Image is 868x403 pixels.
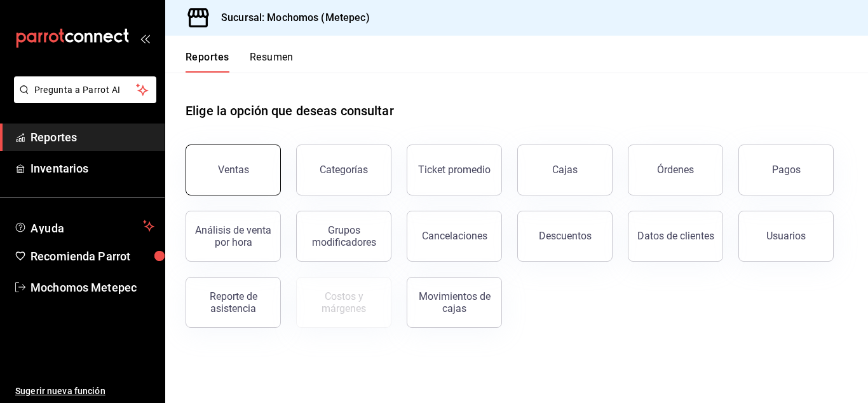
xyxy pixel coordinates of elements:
[418,164,491,176] div: Ticket promedio
[422,230,487,242] div: Cancelaciones
[517,145,613,195] a: Cajas
[738,211,834,262] button: Usuarios
[628,211,723,262] button: Datos de clientes
[218,164,249,176] div: Ventas
[31,160,154,177] span: Inventarios
[637,230,714,242] div: Datos de clientes
[9,92,156,106] a: Pregunta a Parrot AI
[186,51,294,73] div: navigation tabs
[552,162,578,178] div: Cajas
[766,230,806,242] div: Usuarios
[320,164,368,176] div: Categorías
[140,33,150,43] button: open_drawer_menu
[186,277,281,328] button: Reporte de asistencia
[304,224,383,248] div: Grupos modificadores
[517,211,613,262] button: Descuentos
[31,129,154,146] span: Reportes
[407,277,502,328] button: Movimientos de cajas
[31,279,154,296] span: Mochomos Metepec
[296,145,391,195] button: Categorías
[407,211,502,262] button: Cancelaciones
[772,164,801,176] div: Pagos
[186,145,281,195] button: Ventas
[194,290,273,315] div: Reporte de asistencia
[628,145,723,195] button: Órdenes
[186,51,229,73] button: Reportes
[250,51,294,73] button: Resumen
[407,145,502,195] button: Ticket promedio
[31,218,138,234] span: Ayuda
[657,164,694,176] div: Órdenes
[186,211,281,262] button: Análisis de venta por hora
[186,101,394,120] h1: Elige la opción que deseas consultar
[15,385,154,398] span: Sugerir nueva función
[415,290,494,315] div: Movimientos de cajas
[304,290,383,315] div: Costos y márgenes
[31,248,154,265] span: Recomienda Parrot
[296,211,391,262] button: Grupos modificadores
[539,230,592,242] div: Descuentos
[14,76,156,103] button: Pregunta a Parrot AI
[34,83,137,97] span: Pregunta a Parrot AI
[194,224,273,248] div: Análisis de venta por hora
[738,145,834,195] button: Pagos
[211,10,370,25] h3: Sucursal: Mochomos (Metepec)
[296,277,391,328] button: Contrata inventarios para ver este reporte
